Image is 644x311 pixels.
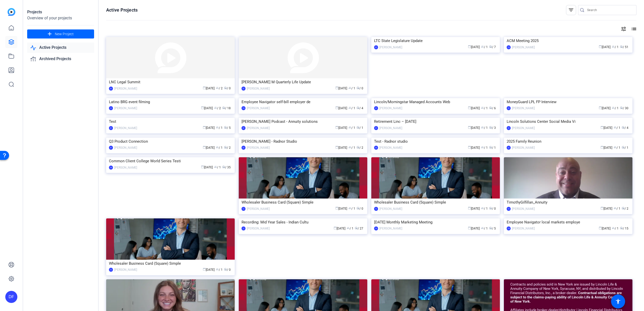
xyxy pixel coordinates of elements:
[247,226,270,231] div: [PERSON_NAME]
[374,199,497,206] div: Wholesaler Business Card (Square) Simple
[109,268,113,272] div: TG
[356,146,359,149] span: radio
[247,86,270,91] div: [PERSON_NAME]
[612,45,619,49] span: / 1
[481,45,484,48] span: group
[507,138,630,145] div: 2025 Family Reunion
[348,86,351,89] span: group
[114,165,137,170] div: [PERSON_NAME]
[599,45,611,49] span: [DATE]
[622,146,628,149] span: / 1
[489,207,492,210] span: radio
[620,106,623,109] span: radio
[348,106,355,110] span: / 1
[201,106,213,110] span: [DATE]
[374,98,497,106] div: Lincoln/Morningstar Managed Accounts Web
[622,126,628,130] span: / 4
[599,227,611,230] span: [DATE]
[348,146,355,149] span: / 1
[109,157,232,165] div: Common Client College World Series Testi
[201,166,213,169] span: [DATE]
[489,45,496,49] span: / 7
[379,206,402,211] div: [PERSON_NAME]
[489,146,492,149] span: radio
[507,199,630,206] div: TimothyGilfillan_Annuity
[356,106,363,110] span: / 4
[622,207,625,210] span: radio
[614,126,617,129] span: group
[468,227,480,230] span: [DATE]
[615,298,621,304] mat-icon: accessibility
[507,45,511,49] div: TW
[335,87,347,90] span: [DATE]
[468,126,471,129] span: calendar_today
[335,126,338,129] span: calendar_today
[374,37,497,45] div: LTC State Legislature Update
[247,126,270,131] div: [PERSON_NAME]
[335,146,347,149] span: [DATE]
[356,207,359,210] span: radio
[224,126,231,130] span: / 5
[242,226,246,230] div: JZ
[109,126,113,130] div: DF
[55,31,74,37] span: New Project
[620,226,623,229] span: radio
[109,118,232,125] div: Test
[224,146,227,149] span: radio
[512,206,535,211] div: [PERSON_NAME]
[247,145,270,150] div: [PERSON_NAME]
[334,226,337,229] span: calendar_today
[114,126,137,131] div: [PERSON_NAME]
[374,106,378,110] div: DF
[355,227,363,230] span: / 27
[599,226,602,229] span: calendar_today
[27,43,94,53] a: Active Projects
[203,146,215,149] span: [DATE]
[489,226,492,229] span: radio
[203,86,206,89] span: calendar_today
[620,227,628,230] span: / 15
[203,87,215,90] span: [DATE]
[612,45,615,48] span: group
[481,126,488,130] span: / 1
[481,126,484,129] span: group
[599,45,602,48] span: calendar_today
[203,126,215,130] span: [DATE]
[214,166,221,169] span: / 1
[335,106,347,110] span: [DATE]
[481,106,488,110] span: / 1
[348,106,351,109] span: group
[507,126,511,130] div: DF
[379,45,402,50] div: [PERSON_NAME]
[224,86,227,89] span: radio
[512,126,535,131] div: [PERSON_NAME]
[356,207,363,210] span: / 0
[507,106,511,110] div: DF
[622,146,625,149] span: radio
[468,45,480,49] span: [DATE]
[612,106,619,110] span: / 1
[8,8,15,16] img: blue-gradient.svg
[489,146,496,149] span: / 1
[214,165,217,168] span: group
[507,218,630,226] div: Employee Navigator local markets employe
[507,146,511,150] div: DF
[600,126,603,129] span: calendar_today
[512,45,535,50] div: [PERSON_NAME]
[600,146,603,149] span: calendar_today
[489,126,496,130] span: / 3
[114,145,137,150] div: [PERSON_NAME]
[512,106,535,111] div: [PERSON_NAME]
[374,218,497,226] div: [DATE] Monthly Marketing Meeting
[27,15,94,21] div: Overview of your projects
[481,207,488,210] span: / 1
[468,146,480,149] span: [DATE]
[222,106,231,110] span: / 18
[614,207,617,210] span: group
[481,106,484,109] span: group
[374,45,378,49] div: DF
[114,106,137,111] div: [PERSON_NAME]
[242,126,246,130] div: DF
[216,86,219,89] span: group
[512,226,535,231] div: [PERSON_NAME]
